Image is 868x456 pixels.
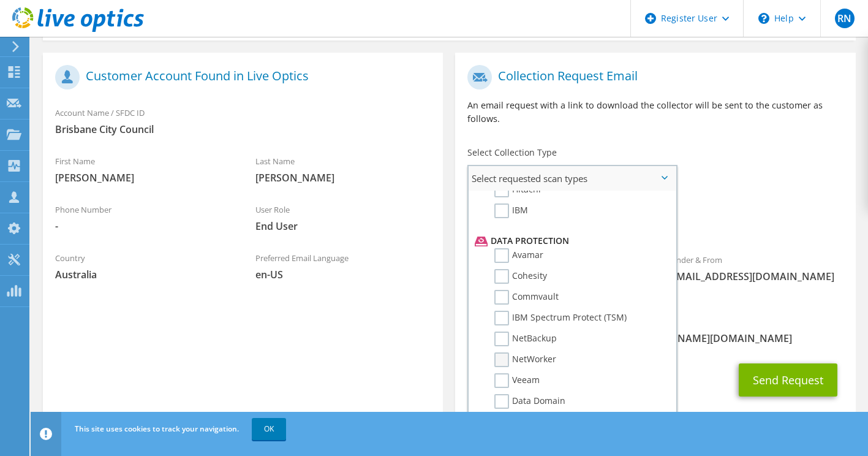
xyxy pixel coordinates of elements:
div: Sender & From [655,247,856,289]
span: Australia [55,268,231,281]
label: Avamar [494,248,543,263]
span: RN [835,9,855,28]
svg: \n [758,13,769,24]
span: [PERSON_NAME] [255,171,431,184]
label: Veeam [494,373,540,388]
button: Send Request [739,363,837,397]
label: IBM [494,203,528,218]
div: User Role [243,197,443,239]
span: This site uses cookies to track your navigation. [75,424,239,434]
p: An email request with a link to download the collector will be sent to the customer as follows. [467,99,843,126]
span: Select requested scan types [469,166,676,191]
span: [PERSON_NAME] [55,171,231,184]
h1: Customer Account Found in Live Optics [55,65,425,89]
div: First Name [43,148,243,191]
a: OK [252,418,286,440]
span: Brisbane City Council [55,123,431,136]
label: Data Domain [494,394,565,409]
div: CC & Reply To [455,309,855,351]
div: Account Name / SFDC ID [43,100,443,142]
label: Commvault [494,290,559,305]
div: To [455,247,655,303]
label: Cohesity [494,269,547,284]
div: Country [43,245,243,287]
li: Data Protection [472,234,670,248]
div: Phone Number [43,197,243,239]
div: Last Name [243,148,443,191]
span: en-US [255,268,431,281]
div: Preferred Email Language [243,245,443,287]
label: NetWorker [494,352,556,367]
label: Select Collection Type [467,146,557,159]
div: Requested Collections [455,196,855,241]
span: [EMAIL_ADDRESS][DOMAIN_NAME] [668,270,843,283]
h1: Collection Request Email [467,65,837,89]
span: - [55,219,231,233]
label: IBM Spectrum Protect (TSM) [494,311,627,325]
span: End User [255,219,431,233]
label: NetBackup [494,332,557,346]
